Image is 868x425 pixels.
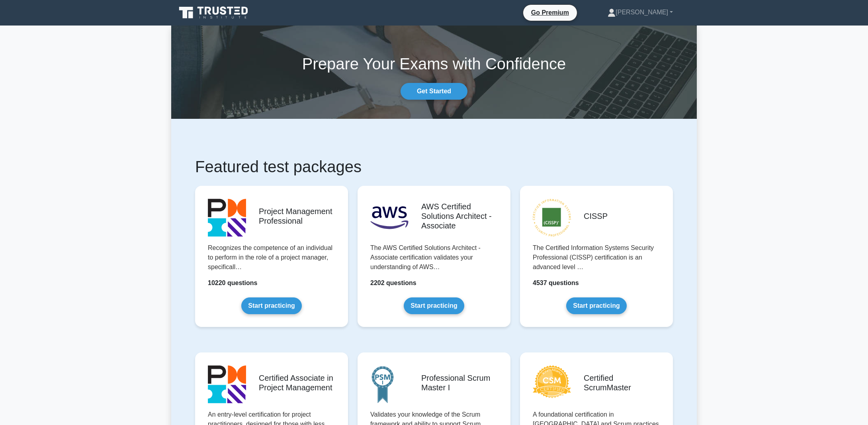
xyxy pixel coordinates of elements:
a: Start practicing [241,297,301,314]
a: Get Started [401,83,467,100]
h1: Featured test packages [195,157,673,176]
a: [PERSON_NAME] [588,4,692,20]
a: Start practicing [404,297,464,314]
a: Go Premium [526,8,574,18]
h1: Prepare Your Exams with Confidence [171,54,697,73]
a: Start practicing [566,297,626,314]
